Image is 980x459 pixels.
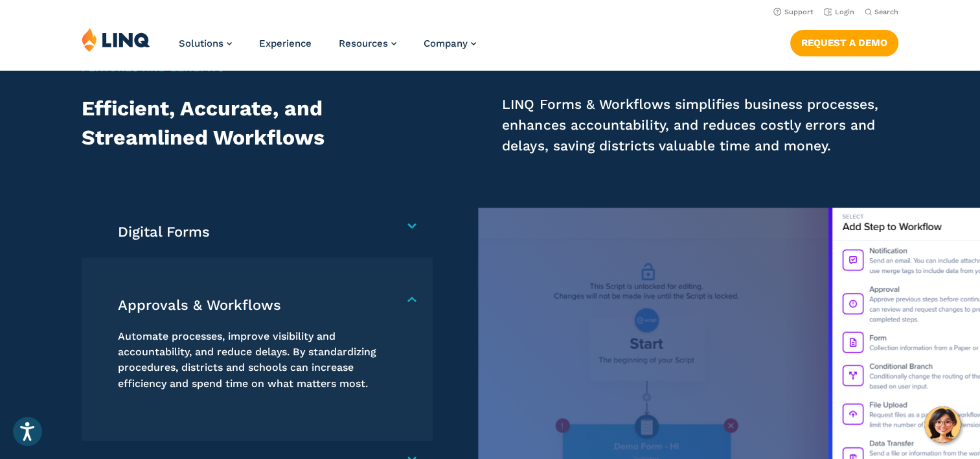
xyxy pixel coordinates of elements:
[824,8,854,16] a: Login
[179,27,476,70] nav: Primary Navigation
[874,8,898,16] span: Search
[424,38,468,49] span: Company
[924,406,961,443] button: Hello, have a question? Let’s chat.
[865,7,898,17] button: Open Search Bar
[118,330,376,390] span: Automate processes, improve visibility and accountability, and reduce delays. By standardizing pr...
[118,296,384,314] h4: Approvals & Workflows
[773,8,814,16] a: Support
[82,94,407,153] h2: Efficient, Accurate, and Streamlined Workflows
[259,38,312,49] a: Experience
[339,38,388,49] span: Resources
[339,38,396,49] a: Resources
[790,27,898,56] nav: Button Navigation
[179,38,223,49] span: Solutions
[82,27,150,52] img: LINQ | K‑12 Software
[179,38,232,49] a: Solutions
[118,223,384,241] h4: Digital Forms
[790,30,898,56] a: Request a Demo
[502,94,898,156] p: LINQ Forms & Workflows simplifies business processes, enhances accountability, and reduces costly...
[424,38,476,49] a: Company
